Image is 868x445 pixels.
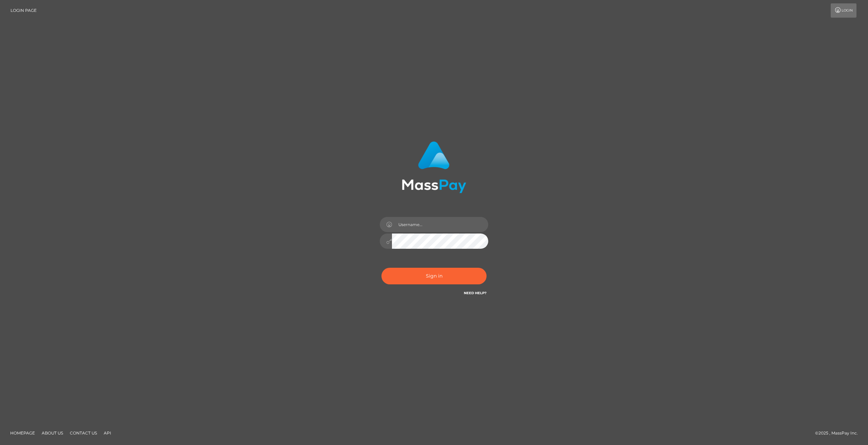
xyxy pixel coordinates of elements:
a: Homepage [7,428,38,438]
a: Contact Us [67,428,100,438]
a: Login Page [11,3,37,18]
a: About Us [39,428,66,438]
button: Sign in [381,268,487,284]
input: Username... [392,217,488,232]
a: API [101,428,114,438]
a: Login [831,3,856,18]
a: Need Help? [464,291,487,295]
div: © 2025 , MassPay Inc. [815,429,863,437]
img: MassPay Login [402,141,466,193]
